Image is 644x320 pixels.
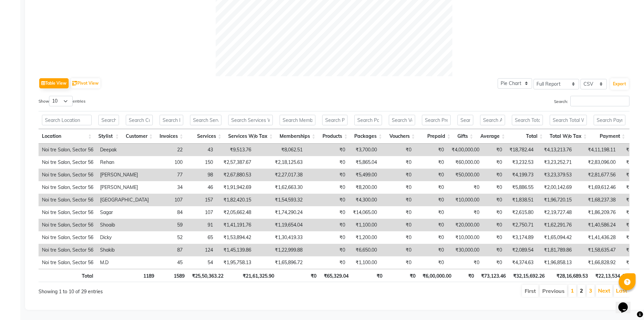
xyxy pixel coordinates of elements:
[97,244,152,256] td: Shakib
[227,269,278,282] th: ₹21,61,325.90
[39,156,97,169] td: Noi tre Salon, Sector 56
[415,194,447,206] td: ₹0
[152,194,186,206] td: 107
[124,269,158,282] th: 1189
[306,169,349,181] td: ₹0
[186,169,216,181] td: 98
[152,156,186,169] td: 100
[591,269,630,282] th: ₹22,13,534.46
[537,144,575,156] td: ₹4,13,213.76
[39,181,97,194] td: Noi tre Salon, Sector 56
[97,219,152,231] td: Shoaib
[216,144,255,156] td: ₹9,513.76
[455,269,477,282] th: ₹0
[156,129,187,144] th: Invoices: activate to sort column ascending
[49,96,73,106] select: Showentries
[152,169,186,181] td: 77
[575,144,619,156] td: ₹4,11,198.11
[380,206,415,219] td: ₹0
[319,129,351,144] th: Products: activate to sort column ascending
[306,206,349,219] td: ₹0
[349,194,380,206] td: ₹4,300.00
[280,115,315,125] input: Search Memberships
[546,129,590,144] th: Total W/o Tax: activate to sort column ascending
[186,206,216,219] td: 107
[610,78,629,90] button: Export
[255,219,306,231] td: ₹1,19,654.04
[537,194,575,206] td: ₹1,96,720.15
[39,284,279,295] div: Showing 1 to 10 of 29 entries
[39,78,69,88] button: Table View
[97,156,152,169] td: Rehan
[380,244,415,256] td: ₹0
[122,129,156,144] th: Customer: activate to sort column ascending
[152,144,186,156] td: 22
[554,96,629,106] label: Search:
[447,156,483,169] td: ₹60,000.00
[160,115,183,125] input: Search Invoices
[322,115,348,125] input: Search Products
[447,219,483,231] td: ₹20,000.00
[447,181,483,194] td: ₹0
[255,206,306,219] td: ₹1,74,290.24
[216,219,255,231] td: ₹1,41,191.76
[42,115,92,125] input: Search Location
[188,269,227,282] th: ₹25,50,363.22
[306,156,349,169] td: ₹0
[97,256,152,269] td: M.D
[415,169,447,181] td: ₹0
[380,219,415,231] td: ₹0
[306,256,349,269] td: ₹0
[389,115,415,125] input: Search Vouchers
[97,231,152,244] td: Dicky
[575,244,619,256] td: ₹1,58,635.47
[419,269,455,282] th: ₹6,00,000.00
[483,231,505,244] td: ₹0
[306,144,349,156] td: ₹0
[186,194,216,206] td: 157
[255,181,306,194] td: ₹1,62,663.30
[349,144,380,156] td: ₹3,700.00
[306,219,349,231] td: ₹0
[186,219,216,231] td: 91
[575,219,619,231] td: ₹1,40,586.24
[505,256,537,269] td: ₹4,374.63
[505,156,537,169] td: ₹3,232.53
[380,169,415,181] td: ₹0
[537,181,575,194] td: ₹2,00,142.69
[152,206,186,219] td: 84
[483,144,505,156] td: ₹0
[349,181,380,194] td: ₹8,200.00
[97,206,152,219] td: Sagar
[550,115,587,125] input: Search Total W/o Tax
[483,206,505,219] td: ₹0
[186,181,216,194] td: 46
[306,194,349,206] td: ₹0
[505,144,537,156] td: ₹18,782.44
[483,219,505,231] td: ₹0
[320,269,352,282] th: ₹65,329.04
[548,269,591,282] th: ₹28,16,689.53
[187,129,225,144] th: Services: activate to sort column ascending
[537,156,575,169] td: ₹3,23,252.71
[575,194,619,206] td: ₹1,68,237.38
[509,269,548,282] th: ₹32,15,692.26
[422,115,451,125] input: Search Prepaid
[39,244,97,256] td: Noi tre Salon, Sector 56
[349,156,380,169] td: ₹5,865.04
[255,144,306,156] td: ₹8,062.51
[454,129,477,144] th: Gifts: activate to sort column ascending
[415,244,447,256] td: ₹0
[97,144,152,156] td: Deepak
[98,115,119,125] input: Search Stylist
[186,156,216,169] td: 150
[352,269,386,282] th: ₹0
[512,115,543,125] input: Search Total
[580,287,583,294] a: 2
[380,144,415,156] td: ₹0
[415,219,447,231] td: ₹0
[349,169,380,181] td: ₹5,499.00
[39,231,97,244] td: Noi tre Salon, Sector 56
[589,287,592,294] a: 3
[483,194,505,206] td: ₹0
